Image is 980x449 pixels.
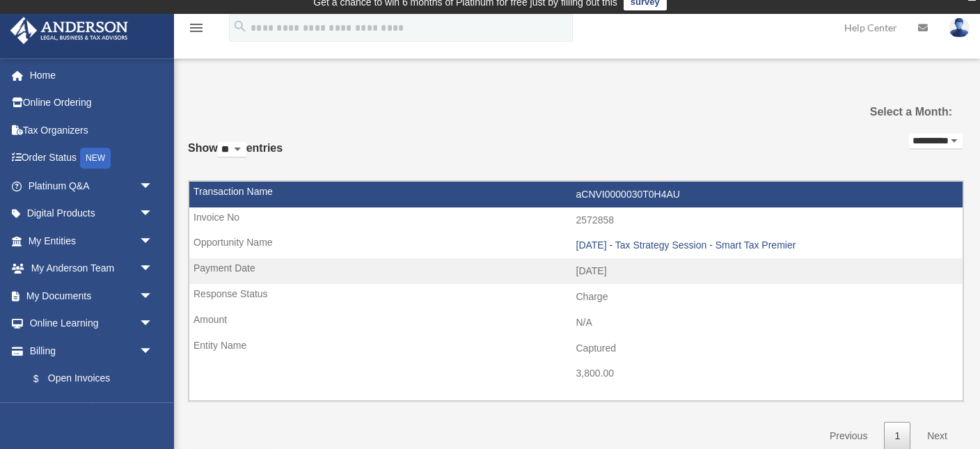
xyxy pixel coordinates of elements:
div: NEW [80,148,111,168]
a: My Documentsarrow_drop_down [10,282,174,310]
td: [DATE] [189,258,963,285]
a: menu [188,24,205,36]
td: Charge [189,284,963,310]
i: search [232,19,248,34]
span: arrow_drop_down [139,255,167,283]
a: Online Learningarrow_drop_down [10,310,174,338]
span: arrow_drop_down [139,200,167,228]
a: Order StatusNEW [10,144,174,173]
label: Select a Month: [844,102,953,122]
td: 2572858 [189,207,963,234]
div: [DATE] - Tax Strategy Session - Smart Tax Premier [576,239,956,251]
td: Captured [189,336,963,362]
a: My Entitiesarrow_drop_down [10,227,174,255]
td: 3,800.00 [189,361,963,387]
span: arrow_drop_down [139,310,167,338]
img: Anderson Advisors Platinum Portal [6,17,132,44]
span: arrow_drop_down [139,172,167,200]
a: My Anderson Teamarrow_drop_down [10,255,174,283]
label: Show entries [188,139,283,172]
a: Billingarrow_drop_down [10,337,174,365]
td: N/A [189,310,963,336]
a: $Open Invoices [19,365,174,393]
select: Showentries [218,142,246,158]
i: menu [188,19,205,36]
a: Digital Productsarrow_drop_down [10,200,174,228]
img: User Pic [949,17,970,38]
a: Past Invoices [19,393,167,420]
span: arrow_drop_down [139,337,167,365]
td: aCNVI0000030T0H4AU [189,182,963,208]
a: Online Ordering [10,89,174,117]
span: arrow_drop_down [139,282,167,310]
span: arrow_drop_down [139,227,167,255]
a: Platinum Q&Aarrow_drop_down [10,172,174,200]
span: $ [41,370,48,388]
a: Tax Organizers [10,116,174,144]
a: Home [10,61,174,89]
